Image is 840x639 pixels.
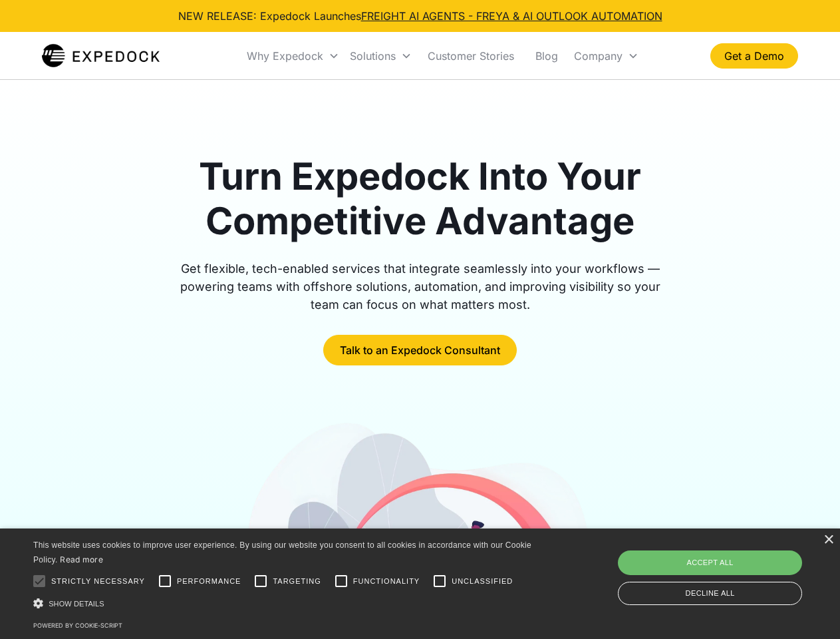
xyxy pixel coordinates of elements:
[51,576,145,587] span: Strictly necessary
[710,43,798,69] a: Get a Demo
[33,540,531,565] span: This website uses cookies to improve user experience. By using our website you consent to all coo...
[452,576,513,587] span: Unclassified
[42,43,160,69] a: home
[417,33,525,79] a: Customer Stories
[353,576,420,587] span: Functionality
[178,8,662,24] div: NEW RELEASE: Expedock Launches
[345,33,417,79] div: Solutions
[569,33,644,79] div: Company
[42,43,160,69] img: Expedock Logo
[273,576,321,587] span: Targeting
[574,49,623,63] div: Company
[525,33,569,79] a: Blog
[49,600,104,608] span: Show details
[177,576,241,587] span: Performance
[241,33,345,79] div: Why Expedock
[619,495,840,639] iframe: Chat Widget
[247,49,323,63] div: Why Expedock
[350,49,396,63] div: Solutions
[60,554,103,564] a: Read more
[33,622,122,629] a: Powered by cookie-script
[165,260,676,314] div: Get flexible, tech-enabled services that integrate seamlessly into your workflows — powering team...
[323,335,517,365] a: Talk to an Expedock Consultant
[165,154,676,244] h1: Turn Expedock Into Your Competitive Advantage
[361,9,662,23] a: FREIGHT AI AGENTS - FREYA & AI OUTLOOK AUTOMATION
[33,596,536,610] div: Show details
